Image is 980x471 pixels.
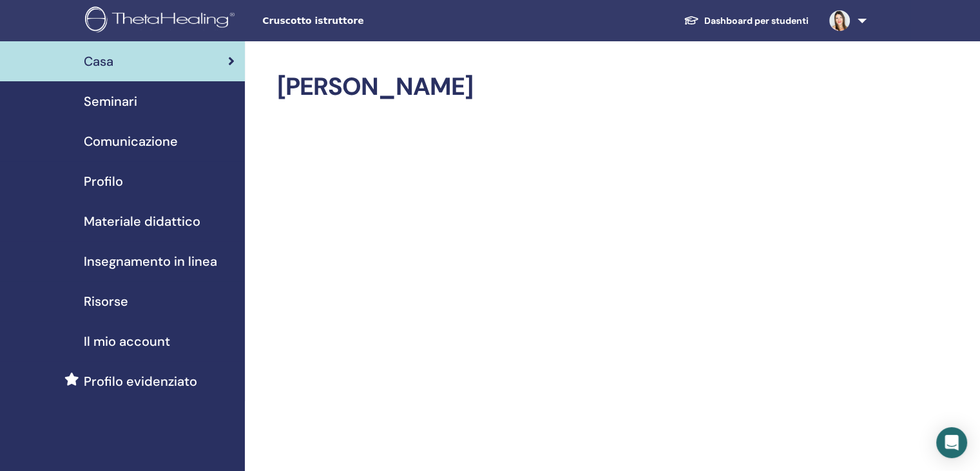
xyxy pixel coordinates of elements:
img: graduation-cap-white.svg [684,15,699,26]
span: Profilo [84,172,123,191]
a: Dashboard per studenti [673,9,819,33]
img: logo.png [85,6,239,35]
div: Open Intercom Messenger [936,427,967,458]
span: Materiale didattico [84,212,200,231]
img: default.jpg [829,10,850,31]
h2: [PERSON_NAME] [277,72,864,102]
span: Seminari [84,92,137,111]
span: Insegnamento in linea [84,252,217,271]
span: Risorse [84,292,128,311]
span: Il mio account [84,332,170,351]
span: Cruscotto istruttore [262,14,456,28]
span: Casa [84,52,113,71]
span: Profilo evidenziato [84,372,197,391]
span: Comunicazione [84,132,178,151]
